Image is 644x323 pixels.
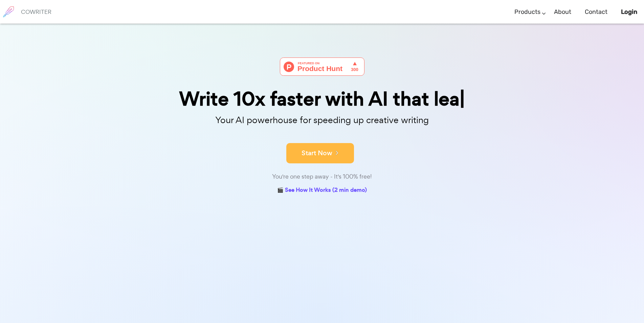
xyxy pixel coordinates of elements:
a: About [554,2,571,22]
b: Login [621,8,637,16]
h6: COWRITER [21,9,51,15]
div: You're one step away - It's 100% free! [153,172,491,182]
a: Contact [585,2,607,22]
a: Login [621,2,637,22]
p: Your AI powerhouse for speeding up creative writing [153,113,491,128]
a: Products [514,2,540,22]
div: Write 10x faster with AI that lea [153,89,491,109]
button: Start Now [286,143,354,163]
img: Cowriter - Your AI buddy for speeding up creative writing | Product Hunt [280,57,364,76]
a: 🎬 See How It Works (2 min demo) [277,185,367,196]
